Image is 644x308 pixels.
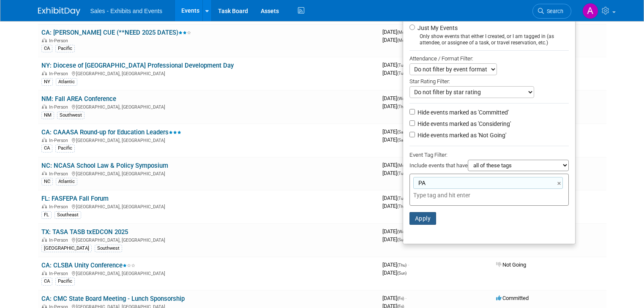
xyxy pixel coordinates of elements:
[41,245,92,252] div: [GEOGRAPHIC_DATA]
[42,271,47,275] img: In-Person Event
[41,162,168,169] a: NC: NCASA School Law & Policy Symposium
[49,271,71,276] span: In-Person
[409,212,437,225] button: Apply
[49,204,71,210] span: In-Person
[405,295,407,301] span: -
[41,278,52,285] div: CA
[409,33,569,46] div: Only show events that either I created, or I am tagged in (as attendee, or assignee of a task, or...
[56,78,77,86] div: Atlantic
[382,236,407,243] span: [DATE]
[41,45,52,52] div: CA
[382,37,408,43] span: [DATE]
[397,104,407,109] span: (Thu)
[382,95,411,101] span: [DATE]
[41,95,116,103] a: NM: Fall AREA Conference
[41,62,234,69] a: NY: Diocese of [GEOGRAPHIC_DATA] Professional Development Day
[41,203,376,210] div: [GEOGRAPHIC_DATA], [GEOGRAPHIC_DATA]
[41,78,53,86] div: NY
[42,71,47,75] img: In-Person Event
[41,211,52,219] div: FL
[532,4,571,19] a: Search
[416,131,506,139] label: Hide events marked as 'Not Going'
[49,171,71,177] span: In-Person
[55,144,75,152] div: Pacific
[397,237,407,242] span: (Sun)
[397,171,407,176] span: (Tue)
[409,75,569,86] div: Star Rating Filter:
[41,270,376,276] div: [GEOGRAPHIC_DATA], [GEOGRAPHIC_DATA]
[41,195,109,202] a: FL: FASFEPA Fall Forum
[41,103,376,110] div: [GEOGRAPHIC_DATA], [GEOGRAPHIC_DATA]
[409,54,569,63] div: Attendance / Format Filter:
[397,30,408,35] span: (Mon)
[41,178,53,185] div: NC
[397,71,407,76] span: (Tue)
[382,262,409,268] span: [DATE]
[41,262,135,269] a: CA: CLSBA Unity Conference
[49,237,71,243] span: In-Person
[55,211,81,219] div: Southeast
[49,71,71,76] span: In-Person
[38,7,80,16] img: ExhibitDay
[382,128,408,135] span: [DATE]
[382,162,411,168] span: [DATE]
[95,245,122,252] div: Southwest
[42,204,47,208] img: In-Person Event
[42,104,47,109] img: In-Person Event
[413,191,532,199] input: Type tag and hit enter
[397,196,407,201] span: (Tue)
[397,138,406,142] span: (Sat)
[382,136,406,143] span: [DATE]
[56,178,77,185] div: Atlantic
[41,128,181,136] a: CA: CAAASA Round-up for Education Leaders
[409,150,569,160] div: Event Tag Filter:
[41,29,191,36] a: CA: [PERSON_NAME] CUE (**NEED 2025 DATES)
[49,38,71,44] span: In-Person
[382,203,407,209] span: [DATE]
[41,236,376,243] div: [GEOGRAPHIC_DATA], [GEOGRAPHIC_DATA]
[55,45,75,52] div: Pacific
[397,38,408,43] span: (Mon)
[496,262,526,268] span: Not Going
[544,8,563,14] span: Search
[397,130,406,134] span: (Sat)
[382,62,409,68] span: [DATE]
[382,228,411,234] span: [DATE]
[496,295,529,301] span: Committed
[382,29,411,35] span: [DATE]
[397,229,408,234] span: (Wed)
[41,70,376,76] div: [GEOGRAPHIC_DATA], [GEOGRAPHIC_DATA]
[382,195,409,201] span: [DATE]
[557,179,563,188] a: ×
[417,179,426,187] span: PA
[41,136,376,143] div: [GEOGRAPHIC_DATA], [GEOGRAPHIC_DATA]
[382,103,407,109] span: [DATE]
[49,104,71,110] span: In-Person
[42,38,47,42] img: In-Person Event
[41,228,128,236] a: TX: TASA TASB txEDCON 2025
[382,170,407,176] span: [DATE]
[41,295,185,303] a: CA: CMC State Board Meeting - Lunch Sponsorship
[397,296,404,301] span: (Fri)
[397,271,407,275] span: (Sun)
[41,170,376,177] div: [GEOGRAPHIC_DATA], [GEOGRAPHIC_DATA]
[41,112,54,119] div: NM
[42,237,47,242] img: In-Person Event
[416,120,511,128] label: Hide events marked as 'Considering'
[42,138,47,142] img: In-Person Event
[57,112,85,119] div: Southwest
[397,96,408,101] span: (Wed)
[382,295,407,301] span: [DATE]
[49,138,71,143] span: In-Person
[382,270,407,276] span: [DATE]
[397,204,407,209] span: (Thu)
[416,24,458,32] label: Just My Events
[41,144,52,152] div: CA
[397,63,407,68] span: (Tue)
[409,160,569,174] div: Include events that have
[408,262,409,268] span: -
[582,3,598,19] img: Andy Brenner
[90,8,162,14] span: Sales - Exhibits and Events
[397,263,407,267] span: (Thu)
[42,171,47,175] img: In-Person Event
